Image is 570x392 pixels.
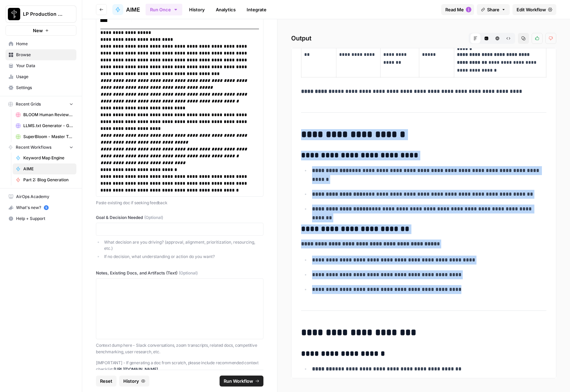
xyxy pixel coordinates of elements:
[119,376,149,387] button: History
[16,216,73,222] span: Help + Support
[23,177,73,183] span: Part 2: Blog Generation
[5,82,76,93] a: Settings
[13,109,76,120] a: BLOOM Human Review (ver2)
[144,215,163,221] span: (Optional)
[16,52,73,58] span: Browse
[103,254,263,260] li: If no decision, what understanding or action do you want?
[5,5,76,23] button: Workspace: LP Production Workloads
[5,99,76,109] button: Recent Grids
[33,27,43,34] span: New
[16,144,51,150] span: Recent Workflows
[5,49,76,60] a: Browse
[16,41,73,47] span: Home
[16,74,73,80] span: Usage
[445,6,464,13] span: Read Me
[291,33,556,44] h2: Output
[13,174,76,185] a: Part 2: Blog Generation
[5,142,76,152] button: Recent Workflows
[23,11,64,17] span: LP Production Workloads
[13,120,76,131] a: LLMS.txt Generator - Grid
[16,85,73,91] span: Settings
[44,205,49,210] a: 5
[146,4,182,15] button: Run Once
[96,359,263,373] p: [IMPORTANT] - If generating a doc from scratch, please include recommended context checklist:
[243,4,271,15] a: Integrate
[441,4,474,15] button: Read Me
[5,213,76,224] button: Help + Support
[5,25,76,36] button: New
[16,101,41,107] span: Recent Grids
[96,199,263,206] p: Paste existing doc if seeking feedback
[487,6,499,13] span: Share
[96,342,263,355] p: Context dump here - Slack conversations, zoom transcripts, related docs, competitive benchmarking...
[96,270,263,276] label: Notes, Existing Docs, and Artifacts (Text)
[96,215,263,221] label: Goal & Decision Needed
[13,163,76,174] a: AIME
[5,60,76,71] a: Your Data
[5,202,76,213] button: What's new? 5
[23,134,73,140] span: SuperBloom - Master Topic List
[23,112,73,118] span: BLOOM Human Review (ver2)
[185,4,209,15] a: History
[16,194,73,200] span: AirOps Academy
[220,376,263,387] button: Run Workflow
[5,38,76,49] a: Home
[23,123,73,129] span: LLMS.txt Generator - Grid
[512,4,556,15] a: Edit Workflow
[126,5,140,14] span: AIME
[13,131,76,142] a: SuperBloom - Master Topic List
[45,206,47,209] text: 5
[100,378,112,384] span: Reset
[123,378,139,384] span: History
[112,4,140,15] a: AIME
[96,376,116,387] button: Reset
[8,8,20,20] img: LP Production Workloads Logo
[477,4,510,15] button: Share
[23,166,73,172] span: AIME
[179,270,198,276] span: (Optional)
[103,239,263,252] li: What decision are you driving? (approval, alignment, prioritization, resourcing, etc.)
[16,63,73,69] span: Your Data
[6,203,76,213] div: What's new?
[224,378,253,384] span: Run Workflow
[5,71,76,82] a: Usage
[13,152,76,163] a: Keyword Map Engine
[23,155,73,161] span: Keyword Map Engine
[517,6,546,13] span: Edit Workflow
[212,4,240,15] a: Analytics
[114,367,158,372] a: [URL][DOMAIN_NAME]
[5,191,76,202] a: AirOps Academy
